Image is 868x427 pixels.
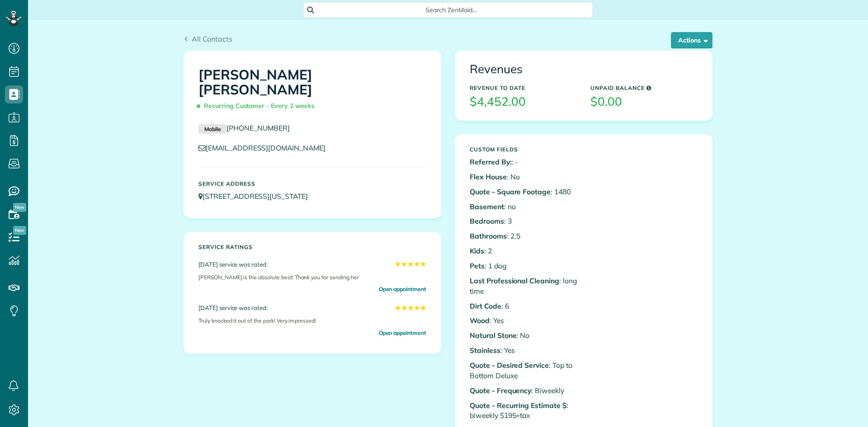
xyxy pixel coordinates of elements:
[470,202,504,211] b: Basement
[198,192,316,201] a: [STREET_ADDRESS][US_STATE]
[470,276,559,285] b: Last Professional Cleaning
[470,187,551,196] b: Quote - Square Footage
[414,303,420,313] span: ★
[470,157,512,166] b: Referred By:
[470,361,549,370] b: Quote - Desired Service
[395,303,401,313] span: ★
[470,315,577,326] p: : Yes
[198,181,426,187] h5: Service Address
[192,34,232,43] span: All Contacts
[420,259,426,269] span: ★
[470,400,577,421] p: : biweekly $195+tax
[470,385,577,396] p: : Biweekly
[198,303,426,313] div: [DATE] service was rated:
[470,261,577,271] p: : 1 dog
[470,63,698,76] h3: Revenues
[470,386,531,395] b: Quote - Frequency
[379,328,426,337] a: Open appointment
[13,203,26,212] span: New
[13,226,26,235] span: New
[470,216,504,225] b: Bedrooms
[590,85,698,91] h5: Unpaid Balance
[470,95,577,108] h3: $4,452.00
[470,216,577,226] p: : 3
[401,259,407,269] span: ★
[470,187,577,197] p: : 1480
[414,259,420,269] span: ★
[470,246,484,255] b: Kids
[470,202,577,212] p: : no
[198,270,426,285] div: [PERSON_NAME] is the absolute best! Thank you for sending her
[470,85,577,91] h5: Revenue to Date
[470,401,566,410] b: Quote - Recurring Estimate $
[198,124,226,134] small: Mobile
[470,301,577,311] p: : 6
[401,303,407,313] span: ★
[470,316,490,325] b: Wood
[470,231,507,240] b: Bathrooms
[184,33,232,44] a: All Contacts
[407,259,414,269] span: ★
[470,172,507,181] b: Flex House
[470,261,485,270] b: Pets
[470,345,577,356] p: : Yes
[198,143,334,152] a: [EMAIL_ADDRESS][DOMAIN_NAME]
[198,244,426,250] h5: Service ratings
[198,123,290,132] a: Mobile[PHONE_NUMBER]
[420,303,426,313] span: ★
[470,246,577,256] p: : 2
[470,301,501,310] b: Dirt Code
[198,313,426,328] div: Truly knocked it out of the park! Very impressed!
[470,360,577,381] p: : Top to Bottom Deluxe
[470,157,577,167] p: : -
[470,172,577,182] p: : No
[470,276,577,296] p: : long time
[470,331,517,340] b: Natural Stone
[470,330,577,341] p: : No
[671,32,712,48] button: Actions
[407,303,414,313] span: ★
[470,146,577,152] h5: Custom Fields
[198,67,426,114] h1: [PERSON_NAME] [PERSON_NAME]
[590,95,698,108] h3: $0.00
[470,346,500,355] b: Stainless
[470,231,577,241] p: : 2.5
[395,259,401,269] span: ★
[379,285,426,293] a: Open appointment
[198,98,318,114] span: Recurring Customer - Every 2 weeks
[198,259,426,269] div: [DATE] service was rated:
